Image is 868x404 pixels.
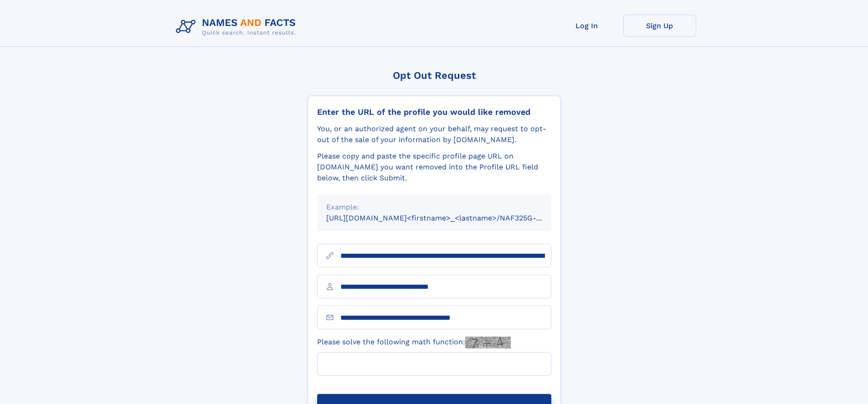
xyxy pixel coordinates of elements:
a: Sign Up [623,15,696,37]
div: Please copy and paste the specific profile page URL on [DOMAIN_NAME] you want removed into the Pr... [317,151,551,184]
div: Enter the URL of the profile you would like removed [317,107,551,117]
small: [URL][DOMAIN_NAME]<firstname>_<lastname>/NAF325G-xxxxxxxx [326,214,569,222]
a: Log In [550,15,623,37]
label: Please solve the following math function: [317,337,511,348]
img: Logo Names and Facts [172,15,303,39]
div: Opt Out Request [308,70,561,81]
div: Example: [326,202,542,213]
div: You, or an authorized agent on your behalf, may request to opt-out of the sale of your informatio... [317,123,551,145]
